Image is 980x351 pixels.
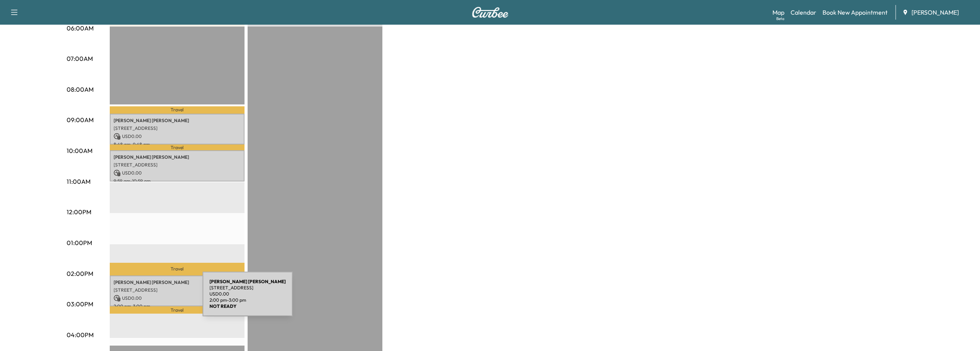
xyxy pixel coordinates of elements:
p: 04:00PM [67,330,94,339]
p: Travel [110,306,245,314]
p: 01:00PM [67,238,92,247]
img: Curbee Logo [472,7,509,18]
p: 02:00PM [67,269,93,278]
p: [PERSON_NAME] [PERSON_NAME] [114,279,241,286]
p: [PERSON_NAME] [PERSON_NAME] [114,154,241,160]
a: MapBeta [772,8,784,17]
p: USD 0.00 [114,170,241,176]
p: 09:00AM [67,115,94,124]
span: [PERSON_NAME] [911,8,959,17]
p: 06:00AM [67,24,94,33]
p: 03:00PM [67,299,93,309]
p: 9:59 am - 10:59 am [114,178,241,184]
p: Travel [110,106,245,114]
a: Book New Appointment [823,8,888,17]
p: Travel [110,263,245,275]
b: NOT READY [209,303,236,309]
div: Beta [776,16,784,22]
a: Calendar [791,8,816,17]
p: 11:00AM [67,177,90,186]
p: 10:00AM [67,146,92,155]
p: 12:00PM [67,207,91,217]
p: [STREET_ADDRESS] [114,125,241,131]
p: Travel [110,144,245,150]
p: 8:48 am - 9:48 am [114,141,241,148]
p: USD 0.00 [114,295,241,302]
p: USD 0.00 [114,133,241,140]
p: [STREET_ADDRESS] [114,162,241,168]
p: 08:00AM [67,85,94,94]
p: [PERSON_NAME] [PERSON_NAME] [114,118,241,124]
p: [STREET_ADDRESS] [209,285,286,291]
p: 2:00 pm - 3:00 pm [114,303,241,309]
p: 07:00AM [67,54,93,63]
p: [STREET_ADDRESS] [114,287,241,293]
b: [PERSON_NAME] [PERSON_NAME] [209,279,286,284]
p: 2:00 pm - 3:00 pm [209,297,286,303]
p: USD 0.00 [209,291,286,297]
